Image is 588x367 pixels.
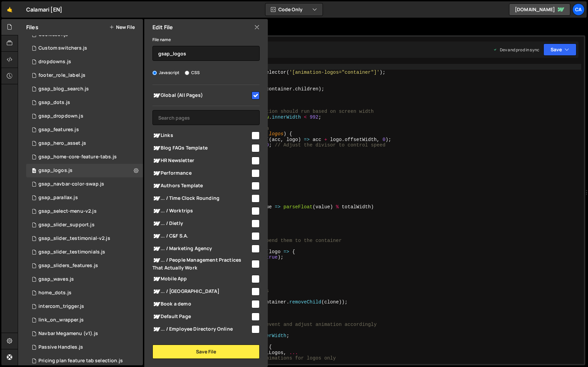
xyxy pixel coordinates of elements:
[38,181,104,187] div: gsap_navbar-color-swap.js
[152,232,250,240] span: ... / C&F S.A.
[38,86,89,92] div: gsap_blog_search.js
[38,127,79,133] div: gsap_features.js
[26,177,143,191] div: 2818/14186.js
[152,256,250,271] span: ... / People Management Practices That Actually Work
[152,313,250,321] span: Default Page
[185,71,189,75] input: CSS
[26,232,143,245] div: 2818/20133.js
[32,169,36,174] span: 19
[26,300,143,313] div: 2818/22109.js
[509,3,570,16] a: [DOMAIN_NAME]
[26,205,143,218] div: 2818/13764.js
[152,46,260,61] input: Name
[38,72,85,78] div: footer_role_label.js
[38,113,83,119] div: gsap_dropdown.js
[26,69,143,82] div: 2818/29474.js
[38,168,72,174] div: gsap_logos.js
[26,313,143,327] div: 2818/25037.js
[26,191,143,205] div: 2818/14189.js
[26,96,143,109] div: 2818/20407.js
[38,140,86,146] div: gsap_hero_asset.js
[26,340,143,354] div: 2818/5782.js
[26,123,143,137] div: 2818/14191.js
[26,327,143,340] div: 2818/5783.js
[38,276,74,282] div: gsap_waves.js
[185,69,200,76] label: CSS
[152,91,250,100] span: Global (All Pages)
[26,109,143,123] div: 2818/15649.js
[152,345,260,359] button: Save File
[152,300,250,308] span: Book a demo
[265,3,323,16] button: Code Only
[26,259,143,273] div: 2818/16378.js
[152,36,171,43] label: File name
[38,100,70,106] div: gsap_dots.js
[38,59,71,65] div: dropdowns.js
[152,169,250,177] span: Performance
[152,69,180,76] label: Javascript
[38,344,83,350] div: Passive Handles.js
[26,5,62,14] div: Calamari [EN]
[38,222,95,228] div: gsap_slider_support.js
[26,150,143,164] div: 2818/20132.js
[152,132,250,140] span: Links
[38,263,98,269] div: gsap_sliders_features.js
[152,207,250,215] span: ... / Worktrips
[152,245,250,253] span: ... / Marketing Agency
[38,154,117,160] div: gsap_home-core-feature-tabs.js
[38,45,87,51] div: Custom switchers.js
[152,220,250,228] span: ... / Dietly
[493,47,539,53] div: Dev and prod in sync
[152,287,250,296] span: ... / [GEOGRAPHIC_DATA]
[152,157,250,165] span: HR Newsletter
[152,275,250,283] span: Mobile App
[38,208,97,214] div: gsap_select-menu-v2.js
[26,164,143,177] div: 2818/14220.js
[38,290,71,296] div: home_dots.js
[152,23,173,31] h2: Edit File
[26,286,143,300] div: 2818/34279.js
[152,71,157,75] input: Javascript
[38,303,84,310] div: intercom_trigger.js
[38,317,84,323] div: link_on_wrapper.js
[38,235,110,242] div: gsap_slider_testimonial-v2.js
[152,325,250,333] span: ... / Employee Directory Online
[38,195,78,201] div: gsap_parallax.js
[26,41,143,55] div: 2818/5802.js
[26,55,143,69] div: 2818/4789.js
[109,24,135,30] button: New File
[38,249,105,255] div: gsap_slider_testimonials.js
[152,182,250,190] span: Authors Template
[38,331,98,337] div: Navbar Megamenu (v1).js
[26,245,143,259] div: 2818/14190.js
[152,144,250,152] span: Blog FAQs Template
[1,1,18,18] a: 🤙
[26,23,38,31] h2: Files
[26,273,143,286] div: 2818/13763.js
[38,358,123,364] div: Pricing plan feature tab selection.js
[26,137,143,150] div: 2818/15677.js
[26,82,143,96] div: 2818/46998.js
[152,194,250,203] span: ... / Time Clock Rounding
[543,43,576,56] button: Save
[152,110,260,125] input: Search pages
[572,3,585,16] a: Ca
[26,218,143,232] div: 2818/15667.js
